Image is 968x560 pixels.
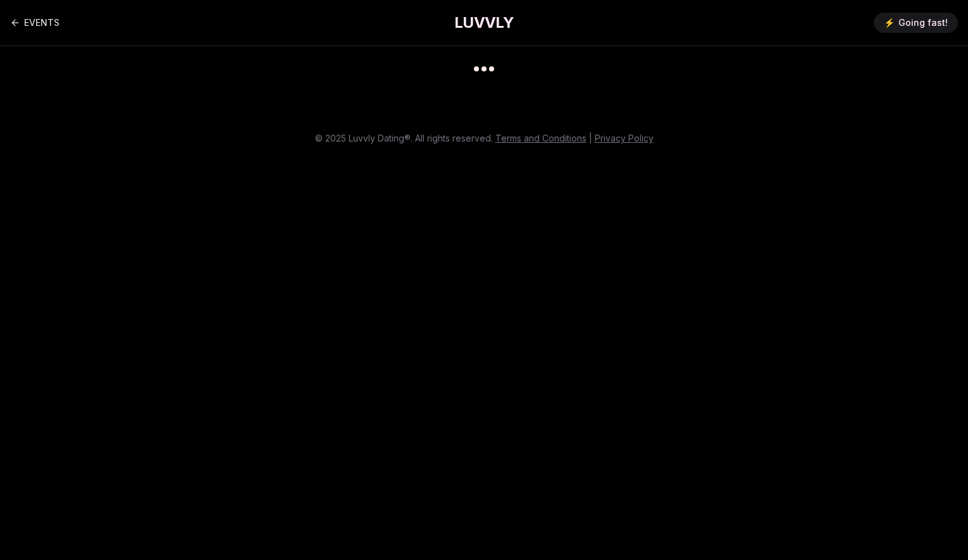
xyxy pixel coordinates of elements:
a: LUVVLY [454,13,514,33]
a: Terms and Conditions [495,133,586,143]
a: Back to events [10,10,59,35]
span: | [589,133,592,143]
a: Privacy Policy [595,133,654,143]
span: Going fast! [898,16,948,29]
span: ⚡️ [884,16,895,29]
